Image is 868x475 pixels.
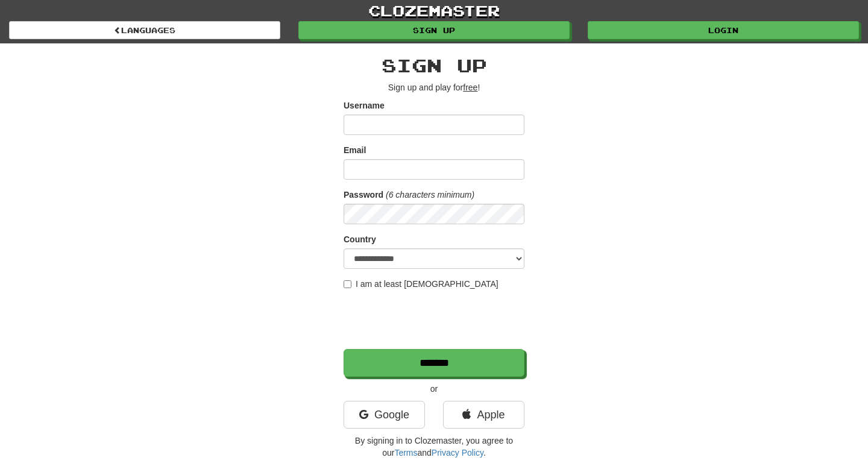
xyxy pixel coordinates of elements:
input: I am at least [DEMOGRAPHIC_DATA] [344,280,351,288]
label: Password [344,189,383,201]
h2: Sign up [344,55,524,75]
label: Country [344,233,376,245]
label: Username [344,99,385,112]
a: Privacy Policy [432,448,483,458]
label: I am at least [DEMOGRAPHIC_DATA] [344,278,498,290]
a: Google [344,401,425,429]
em: (6 characters minimum) [386,190,474,200]
p: or [344,383,524,395]
a: Sign up [298,21,570,39]
a: Languages [9,21,280,39]
p: Sign up and play for ! [344,81,524,93]
p: By signing in to Clozemaster, you agree to our and . [344,435,524,459]
label: Email [344,144,366,156]
a: Apple [443,401,524,429]
u: free [463,83,477,92]
a: Login [588,21,859,39]
iframe: reCAPTCHA [344,296,527,343]
a: Terms [394,448,417,458]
